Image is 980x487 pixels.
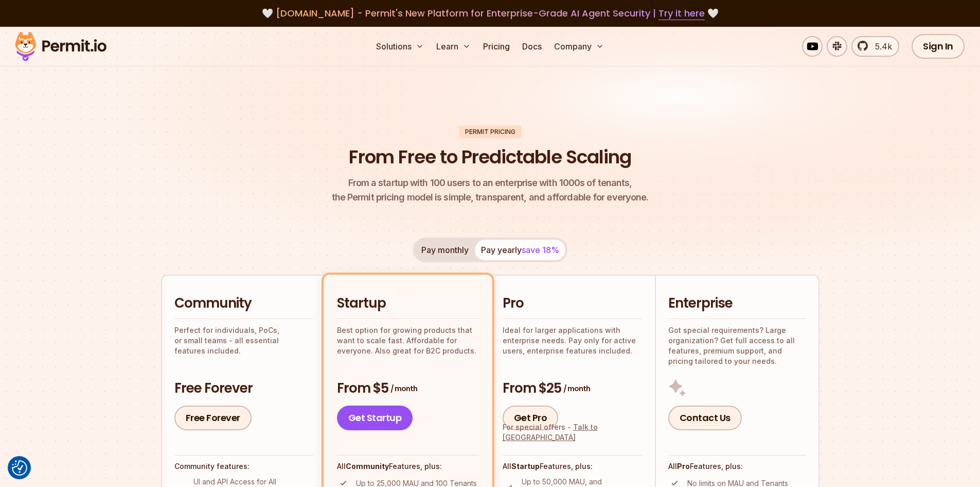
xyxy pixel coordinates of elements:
[174,294,313,313] h2: Community
[503,294,643,313] h2: Pro
[12,460,27,476] button: Consent Preferences
[503,461,643,472] h4: All Features, plus:
[503,422,643,443] div: For special offers -
[479,36,514,57] a: Pricing
[349,144,631,170] h1: From Free to Predictable Scaling
[851,36,899,57] a: 5.4k
[563,383,590,394] span: / month
[503,379,643,398] h3: From $25
[912,34,965,59] a: Sign In
[677,462,690,471] strong: Pro
[337,294,479,313] h2: Startup
[276,7,705,20] span: [DOMAIN_NAME] - Permit's New Platform for Enterprise-Grade AI Agent Security |
[332,176,649,190] span: From a startup with 100 users to an enterprise with 1000s of tenants,
[346,462,389,471] strong: Community
[390,383,417,394] span: / month
[503,325,643,356] p: Ideal for larger applications with enterprise needs. Pay only for active users, enterprise featur...
[12,460,27,476] img: Revisit consent button
[658,7,705,20] a: Try it here
[337,406,413,430] a: Get Startup
[174,461,313,472] h4: Community features:
[337,379,479,398] h3: From $5
[511,462,540,471] strong: Startup
[332,176,649,205] p: the Permit pricing model is simple, transparent, and affordable for everyone.
[415,240,475,260] button: Pay monthly
[337,325,479,356] p: Best option for growing products that want to scale fast. Affordable for everyone. Also great for...
[174,406,252,430] a: Free Forever
[668,406,742,430] a: Contact Us
[337,461,479,472] h4: All Features, plus:
[432,36,475,57] button: Learn
[668,325,806,366] p: Got special requirements? Large organization? Get full access to all features, premium support, a...
[503,406,559,430] a: Get Pro
[459,126,522,138] div: Permit Pricing
[10,29,111,64] img: Permit logo
[668,294,806,313] h2: Enterprise
[372,36,428,57] button: Solutions
[869,40,892,53] span: 5.4k
[518,36,546,57] a: Docs
[550,36,608,57] button: Company
[668,461,806,472] h4: All Features, plus:
[25,6,955,21] div: 🤍 🤍
[174,379,313,398] h3: Free Forever
[174,325,313,356] p: Perfect for individuals, PoCs, or small teams - all essential features included.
